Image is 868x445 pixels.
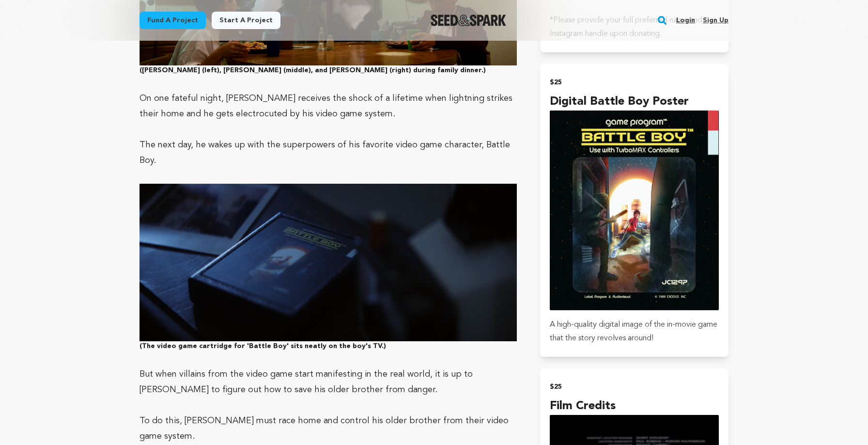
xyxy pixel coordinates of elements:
[550,318,719,345] p: A high-quality digital image of the in-movie game that the story revolves around!
[139,137,517,168] p: The next day, he wakes up with the superpowers of his favorite video game character, Battle Boy.
[431,15,507,26] img: Seed&Spark Logo Dark Mode
[540,64,728,357] button: $25 Digital Battle Boy Poster incentive A high-quality digital image of the in-movie game that th...
[550,93,719,111] h4: Digital Battle Boy Poster
[676,13,695,28] a: Login
[139,366,517,397] p: But when villains from the video game start manifesting in the real world, it is up to [PERSON_NA...
[550,380,719,394] h2: $25
[139,184,517,341] img: 1758082609-Screenshot%202025-09-17%20at%2012.09.00%E2%80%AFAM.png
[550,76,719,89] h2: $25
[431,15,507,26] a: Seed&Spark Homepage
[139,91,517,122] p: On one fateful night, [PERSON_NAME] receives the shock of a lifetime when lightning strikes their...
[703,13,728,28] a: Sign up
[550,397,719,415] h4: Film Credits
[550,111,719,310] img: incentive
[139,12,206,29] a: Fund a project
[212,12,280,29] a: Start a project
[139,341,517,351] h5: (The video game cartridge for 'Battle Boy' sits neatly on the boy's TV.)
[139,413,517,444] p: To do this, [PERSON_NAME] must race home and control his older brother from their video game system.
